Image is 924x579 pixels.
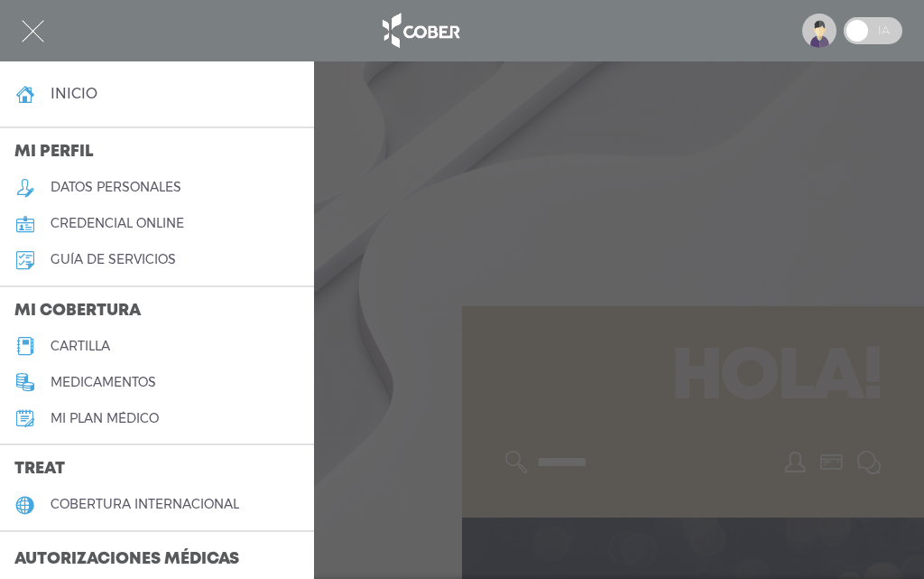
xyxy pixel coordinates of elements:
img: Cober_menu-close-white.svg [22,20,44,42]
h5: cobertura internacional [51,497,239,512]
h4: inicio [51,85,97,102]
img: profile-placeholder.svg [802,14,836,48]
h5: guía de servicios [51,252,176,267]
h5: datos personales [51,180,181,195]
h5: credencial online [51,216,184,231]
h5: medicamentos [51,375,156,390]
h5: cartilla [51,339,110,354]
h5: Mi plan médico [51,411,159,426]
img: logo_cober_home-white.png [373,9,467,52]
